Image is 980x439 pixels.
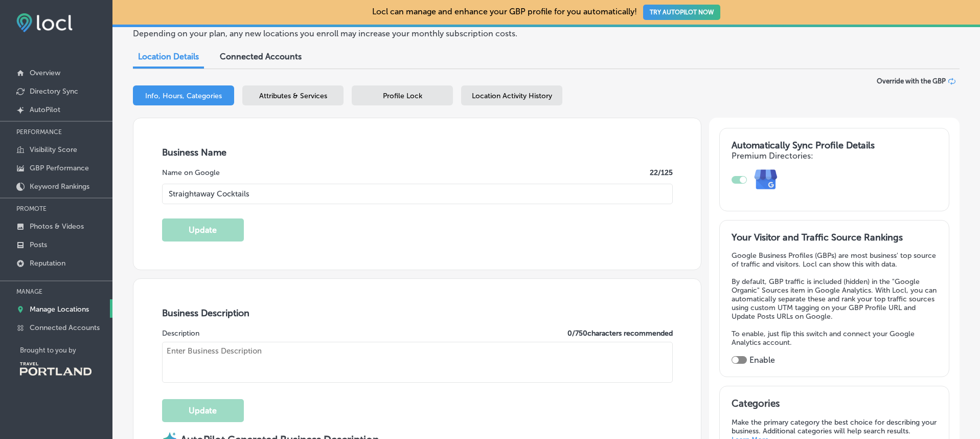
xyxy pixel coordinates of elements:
span: Info, Hours, Categories [145,92,222,100]
label: Name on Google [162,168,220,177]
p: To enable, just flip this switch and connect your Google Analytics account. [732,330,938,347]
p: GBP Performance [30,164,89,172]
span: Profile Lock [383,92,422,100]
h3: Categories [732,398,938,413]
p: Brought to you by [20,346,112,354]
p: Directory Sync [30,87,78,96]
button: Update [162,399,244,422]
p: By default, GBP traffic is included (hidden) in the "Google Organic" Sources item in Google Analy... [732,277,938,321]
span: Connected Accounts [220,52,302,61]
p: Google Business Profiles (GBPs) are most business' top source of traffic and visitors. Locl can s... [732,251,938,269]
label: Enable [749,355,775,365]
p: Posts [30,240,47,249]
h3: Your Visitor and Traffic Source Rankings [732,232,938,243]
span: Location Details [138,52,199,61]
h3: Business Description [162,308,673,319]
p: Reputation [30,259,65,268]
h3: Automatically Sync Profile Details [732,140,938,151]
p: Overview [30,69,60,77]
input: Enter Location Name [162,184,673,204]
label: 22 /125 [650,168,673,177]
span: Location Activity History [472,92,552,100]
label: Description [162,329,199,338]
label: 0 / 750 characters recommended [567,329,673,338]
p: Photos & Videos [30,222,84,231]
p: Manage Locations [30,305,89,314]
p: Connected Accounts [30,323,100,332]
p: Keyword Rankings [30,182,89,191]
p: AutoPilot [30,105,60,114]
h3: Business Name [162,147,673,158]
span: Override with the GBP [877,77,946,85]
img: Travel Portland [20,362,92,376]
p: Depending on your plan, any new locations you enroll may increase your monthly subscription costs. [133,29,670,38]
span: Attributes & Services [259,92,327,100]
button: TRY AUTOPILOT NOW [643,5,720,20]
img: e7ababfa220611ac49bdb491a11684a6.png [747,161,785,199]
button: Update [162,218,244,242]
img: fda3e92497d09a02dc62c9cd864e3231.png [16,13,73,32]
h4: Premium Directories: [732,151,938,161]
p: Visibility Score [30,145,77,154]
